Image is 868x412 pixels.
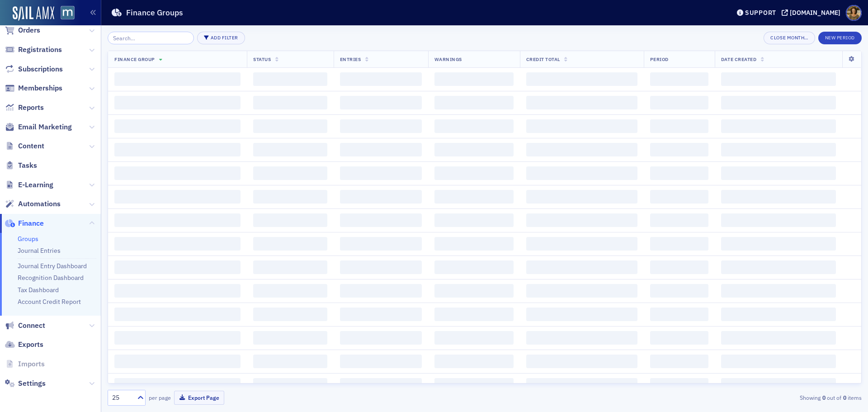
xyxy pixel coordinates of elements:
[434,260,514,274] span: ‌
[650,331,708,345] span: ‌
[434,190,514,204] span: ‌
[526,56,560,62] span: Credit Total
[13,6,54,21] img: SailAMX
[5,218,44,228] a: Finance
[721,355,836,368] span: ‌
[650,72,708,86] span: ‌
[253,56,271,62] span: Status
[434,331,514,345] span: ‌
[340,308,422,321] span: ‌
[114,56,155,62] span: Finance Group
[5,122,72,132] a: Email Marketing
[18,141,44,151] span: Content
[5,83,62,93] a: Memberships
[18,64,63,74] span: Subscriptions
[54,6,75,21] a: View Homepage
[18,246,61,255] a: Journal Entries
[114,331,241,345] span: ‌
[340,213,422,227] span: ‌
[721,284,836,298] span: ‌
[18,45,62,55] span: Registrations
[650,378,708,392] span: ‌
[253,143,327,156] span: ‌
[526,237,637,251] span: ‌
[790,9,840,17] div: [DOMAIN_NAME]
[782,9,844,16] button: [DOMAIN_NAME]
[253,72,327,86] span: ‌
[114,213,241,227] span: ‌
[434,355,514,368] span: ‌
[340,355,422,368] span: ‌
[721,237,836,251] span: ‌
[617,393,862,402] div: Showing out of items
[253,355,327,368] span: ‌
[253,213,327,227] span: ‌
[434,119,514,133] span: ‌
[5,379,46,388] a: Settings
[18,25,40,35] span: Orders
[526,331,637,345] span: ‌
[434,378,514,392] span: ‌
[434,143,514,156] span: ‌
[18,321,45,331] span: Connect
[764,32,815,44] button: Close Month…
[745,9,776,17] div: Support
[114,284,241,298] span: ‌
[340,72,422,86] span: ‌
[650,96,708,109] span: ‌
[5,141,44,151] a: Content
[340,143,422,156] span: ‌
[526,96,637,109] span: ‌
[526,378,637,392] span: ‌
[650,190,708,204] span: ‌
[18,298,81,306] a: Account Credit Report
[526,119,637,133] span: ‌
[340,284,422,298] span: ‌
[526,72,637,86] span: ‌
[18,199,61,209] span: Automations
[253,119,327,133] span: ‌
[18,359,45,369] span: Imports
[5,45,62,55] a: Registrations
[114,237,241,251] span: ‌
[721,190,836,204] span: ‌
[650,237,708,251] span: ‌
[526,213,637,227] span: ‌
[253,260,327,274] span: ‌
[149,393,171,402] label: per page
[721,260,836,274] span: ‌
[650,308,708,321] span: ‌
[721,119,836,133] span: ‌
[340,119,422,133] span: ‌
[721,56,756,62] span: Date Created
[650,56,669,62] span: Period
[114,72,241,86] span: ‌
[340,237,422,251] span: ‌
[5,321,45,331] a: Connect
[721,308,836,321] span: ‌
[253,166,327,180] span: ‌
[434,308,514,321] span: ‌
[434,56,462,62] span: Warnings
[114,355,241,368] span: ‌
[846,5,862,21] span: Profile
[18,379,46,388] span: Settings
[253,308,327,321] span: ‌
[253,190,327,204] span: ‌
[721,143,836,156] span: ‌
[650,143,708,156] span: ‌
[650,355,708,368] span: ‌
[61,6,75,20] img: SailAMX
[108,32,194,44] input: Search…
[721,213,836,227] span: ‌
[841,393,848,402] strong: 0
[434,166,514,180] span: ‌
[18,122,72,132] span: Email Marketing
[126,7,183,18] h1: Finance Groups
[721,331,836,345] span: ‌
[5,103,44,113] a: Reports
[18,103,44,113] span: Reports
[526,284,637,298] span: ‌
[721,72,836,86] span: ‌
[253,284,327,298] span: ‌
